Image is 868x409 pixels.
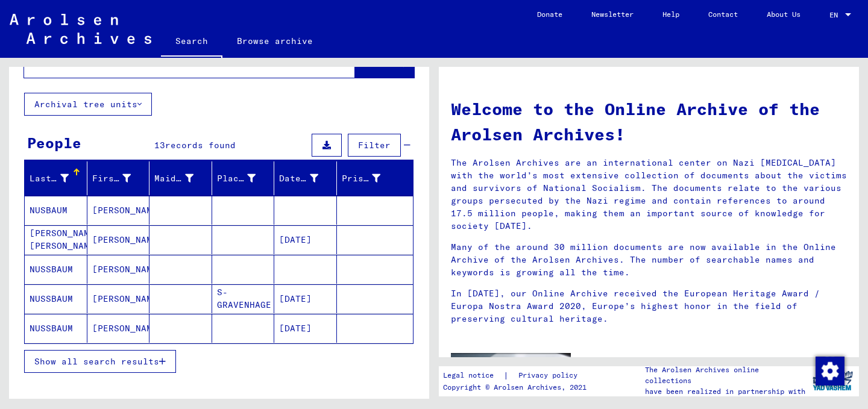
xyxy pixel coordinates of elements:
div: First Name [92,172,131,185]
mat-cell: NUSBAUM [25,196,87,225]
mat-header-cell: First Name [87,161,150,195]
p: Many of the around 30 million documents are now available in the Online Archive of the Arolsen Ar... [451,241,847,279]
img: yv_logo.png [810,366,855,396]
span: 13 [154,140,165,151]
mat-cell: [PERSON_NAME] [87,225,150,254]
mat-header-cell: Place of Birth [212,161,275,195]
img: Change consent [816,357,844,386]
a: Browse archive [222,27,327,55]
div: First Name [92,169,149,188]
mat-header-cell: Last Name [25,161,87,195]
button: Filter [348,134,401,157]
img: Arolsen_neg.svg [10,14,151,44]
div: Place of Birth [217,172,256,185]
a: Privacy policy [509,369,592,382]
a: Search [161,27,222,58]
p: The Arolsen Archives online collections [645,364,807,386]
button: Archival tree units [24,93,152,116]
mat-cell: [DATE] [274,284,337,313]
span: Show all search results [34,356,159,367]
div: Prisoner # [342,172,381,185]
mat-cell: [DATE] [274,225,337,254]
p: Copyright © Arolsen Archives, 2021 [443,382,592,393]
h1: Welcome to the Online Archive of the Arolsen Archives! [451,96,847,147]
mat-cell: NUSSBAUM [25,314,87,343]
div: Maiden Name [154,169,212,188]
mat-cell: [PERSON_NAME] [PERSON_NAME] [25,225,87,254]
p: In [DATE], our Online Archive received the European Heritage Award / Europa Nostra Award 2020, Eu... [451,287,847,325]
div: Date of Birth [279,172,318,185]
div: Date of Birth [279,169,336,188]
span: EN [829,11,843,19]
div: Place of Birth [217,169,274,188]
button: Show all search results [24,350,176,373]
div: Last Name [30,172,69,185]
mat-cell: S-GRAVENHAGE [212,284,275,313]
mat-cell: [PERSON_NAME] [87,314,150,343]
div: People [27,132,81,154]
mat-cell: [PERSON_NAME] [87,284,150,313]
mat-cell: [PERSON_NAME] [87,196,150,225]
mat-header-cell: Prisoner # [337,161,414,195]
div: Last Name [30,169,87,188]
mat-cell: NUSSBAUM [25,284,87,313]
span: records found [165,140,236,151]
mat-header-cell: Date of Birth [274,161,337,195]
div: | [443,369,592,382]
mat-header-cell: Maiden Name [149,161,212,195]
p: The Arolsen Archives are an international center on Nazi [MEDICAL_DATA] with the world’s most ext... [451,157,847,233]
div: Maiden Name [154,172,193,185]
p: have been realized in partnership with [645,386,807,397]
mat-cell: [PERSON_NAME] [87,255,150,284]
span: Filter [358,140,391,151]
mat-cell: [DATE] [274,314,337,343]
a: Legal notice [443,369,503,382]
mat-cell: NUSSBAUM [25,255,87,284]
div: Prisoner # [342,169,399,188]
